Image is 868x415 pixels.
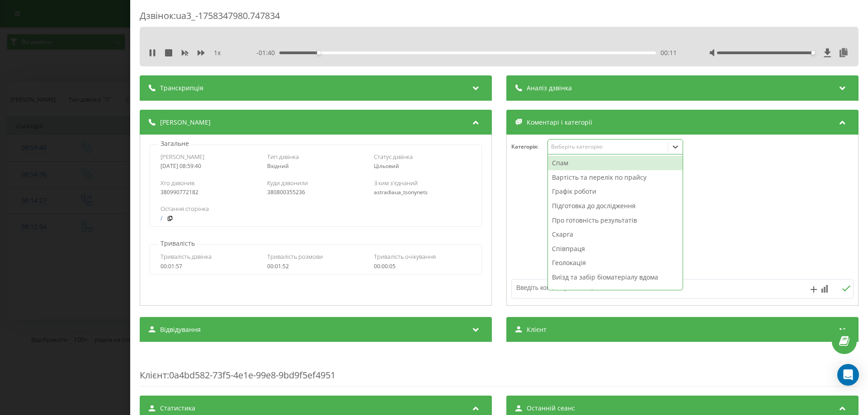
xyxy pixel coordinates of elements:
[267,153,299,161] span: Тип дзвінка
[374,189,471,196] div: astradiaua_tsonynets
[140,369,167,381] span: Клієнт
[374,179,418,187] span: З ким з'єднаний
[160,84,203,93] span: Транскрипція
[511,144,547,150] h4: Категорія :
[214,48,221,57] span: 1 x
[160,118,211,127] span: [PERSON_NAME]
[548,256,683,270] div: Геолокація
[374,252,436,261] span: Тривалість очікування
[527,118,592,127] span: Коментарі і категорії
[548,156,683,170] div: Спам
[374,263,471,270] div: 00:00:05
[160,325,201,334] span: Відвідування
[548,242,683,256] div: Співпраця
[256,48,279,57] span: - 01:40
[527,325,547,334] span: Клієнт
[160,205,209,213] span: Остання сторінка
[548,199,683,213] div: Підготовка до дослідження
[267,179,308,187] span: Куди дзвонили
[548,227,683,242] div: Скарга
[140,351,859,387] div: : 0a4bd582-73f5-4e1e-99e8-9bd9f5ef4951
[160,163,258,169] div: [DATE] 08:59:40
[158,239,197,248] p: Тривалість
[811,51,815,55] div: Accessibility label
[317,51,321,55] div: Accessibility label
[160,179,194,187] span: Хто дзвонив
[837,364,859,386] div: Open Intercom Messenger
[267,263,364,270] div: 00:01:52
[660,48,677,57] span: 00:11
[160,404,195,413] span: Статистика
[140,9,859,27] div: Дзвінок : ua3_-1758347980.747834
[374,153,413,161] span: Статус дзвінка
[548,184,683,199] div: Графік роботи
[548,213,683,228] div: Про готовність результатів
[160,215,162,222] a: /
[374,162,399,170] span: Цільовий
[160,153,204,161] span: [PERSON_NAME]
[160,263,258,270] div: 00:01:57
[527,404,575,413] span: Останній сеанс
[548,270,683,284] div: Виїзд та забір біоматеріалу вдома
[158,139,191,148] p: Загальне
[267,189,364,196] div: 380800355236
[267,252,323,261] span: Тривалість розмови
[551,143,664,150] div: Виберіть категорію
[160,189,258,196] div: 380990772182
[548,170,683,185] div: Вартість та перелік по прайсу
[160,252,212,261] span: Тривалість дзвінка
[548,284,683,299] div: Інтерпретація
[527,84,572,93] span: Аналіз дзвінка
[267,162,289,170] span: Вхідний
